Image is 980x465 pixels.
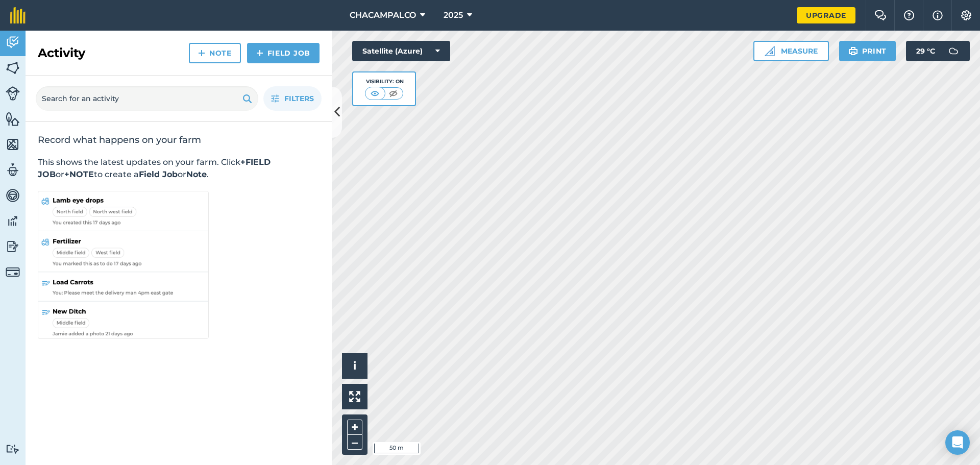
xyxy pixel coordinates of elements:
[350,9,416,21] span: CHACAMPALCO
[6,60,20,76] img: svg+xml;base64,PHN2ZyB4bWxucz0iaHR0cDovL3d3dy53My5vcmcvMjAwMC9zdmciIHdpZHRoPSI1NiIgaGVpZ2h0PSI2MC...
[6,137,20,152] img: svg+xml;base64,PHN2ZyB4bWxucz0iaHR0cDovL3d3dy53My5vcmcvMjAwMC9zdmciIHdpZHRoPSI1NiIgaGVpZ2h0PSI2MC...
[64,169,94,179] strong: +NOTE
[943,41,964,61] img: svg+xml;base64,PD94bWwgdmVyc2lvbj0iMS4wIiBlbmNvZGluZz0idXRmLTgiPz4KPCEtLSBHZW5lcmF0b3I6IEFkb2JlIE...
[945,430,970,455] div: Open Intercom Messenger
[6,265,20,279] img: svg+xml;base64,PD94bWwgdmVyc2lvbj0iMS4wIiBlbmNvZGluZz0idXRmLTgiPz4KPCEtLSBHZW5lcmF0b3I6IEFkb2JlIE...
[916,41,935,61] span: 29 ° C
[387,88,400,99] img: svg+xml;base64,PHN2ZyB4bWxucz0iaHR0cDovL3d3dy53My5vcmcvMjAwMC9zdmciIHdpZHRoPSI1MCIgaGVpZ2h0PSI0MC...
[256,47,263,59] img: svg+xml;base64,PHN2ZyB4bWxucz0iaHR0cDovL3d3dy53My5vcmcvMjAwMC9zdmciIHdpZHRoPSIxNCIgaGVpZ2h0PSIyNC...
[347,435,362,450] button: –
[353,359,356,372] span: i
[797,7,855,23] a: Upgrade
[10,7,26,23] img: fieldmargin Logo
[36,86,258,111] input: Search for an activity
[848,45,858,57] img: svg+xml;base64,PHN2ZyB4bWxucz0iaHR0cDovL3d3dy53My5vcmcvMjAwMC9zdmciIHdpZHRoPSIxOSIgaGVpZ2h0PSIyNC...
[874,10,887,20] img: Two speech bubbles overlapping with the left bubble in the forefront
[369,88,381,99] img: svg+xml;base64,PHN2ZyB4bWxucz0iaHR0cDovL3d3dy53My5vcmcvMjAwMC9zdmciIHdpZHRoPSI1MCIgaGVpZ2h0PSI0MC...
[38,156,320,181] p: This shows the latest updates on your farm. Click or to create a or .
[933,9,943,21] img: svg+xml;base64,PHN2ZyB4bWxucz0iaHR0cDovL3d3dy53My5vcmcvMjAwMC9zdmciIHdpZHRoPSIxNyIgaGVpZ2h0PSIxNy...
[6,213,20,229] img: svg+xml;base64,PD94bWwgdmVyc2lvbj0iMS4wIiBlbmNvZGluZz0idXRmLTgiPz4KPCEtLSBHZW5lcmF0b3I6IEFkb2JlIE...
[6,162,20,178] img: svg+xml;base64,PD94bWwgdmVyc2lvbj0iMS4wIiBlbmNvZGluZz0idXRmLTgiPz4KPCEtLSBHZW5lcmF0b3I6IEFkb2JlIE...
[342,353,367,379] button: i
[906,41,970,61] button: 29 °C
[6,188,20,203] img: svg+xml;base64,PD94bWwgdmVyc2lvbj0iMS4wIiBlbmNvZGluZz0idXRmLTgiPz4KPCEtLSBHZW5lcmF0b3I6IEFkb2JlIE...
[189,43,241,63] a: Note
[347,420,362,435] button: +
[247,43,320,63] a: Field Job
[903,10,915,20] img: A question mark icon
[349,391,360,402] img: Four arrows, one pointing top left, one top right, one bottom right and the last bottom left
[6,86,20,101] img: svg+xml;base64,PD94bWwgdmVyc2lvbj0iMS4wIiBlbmNvZGluZz0idXRmLTgiPz4KPCEtLSBHZW5lcmF0b3I6IEFkb2JlIE...
[38,134,320,146] h2: Record what happens on your farm
[38,45,85,61] h2: Activity
[198,47,205,59] img: svg+xml;base64,PHN2ZyB4bWxucz0iaHR0cDovL3d3dy53My5vcmcvMjAwMC9zdmciIHdpZHRoPSIxNCIgaGVpZ2h0PSIyNC...
[960,10,972,20] img: A cog icon
[365,78,404,86] div: Visibility: On
[242,92,252,105] img: svg+xml;base64,PHN2ZyB4bWxucz0iaHR0cDovL3d3dy53My5vcmcvMjAwMC9zdmciIHdpZHRoPSIxOSIgaGVpZ2h0PSIyNC...
[284,93,314,104] span: Filters
[352,41,450,61] button: Satellite (Azure)
[6,111,20,127] img: svg+xml;base64,PHN2ZyB4bWxucz0iaHR0cDovL3d3dy53My5vcmcvMjAwMC9zdmciIHdpZHRoPSI1NiIgaGVpZ2h0PSI2MC...
[444,9,463,21] span: 2025
[839,41,896,61] button: Print
[6,444,20,454] img: svg+xml;base64,PD94bWwgdmVyc2lvbj0iMS4wIiBlbmNvZGluZz0idXRmLTgiPz4KPCEtLSBHZW5lcmF0b3I6IEFkb2JlIE...
[6,35,20,50] img: svg+xml;base64,PD94bWwgdmVyc2lvbj0iMS4wIiBlbmNvZGluZz0idXRmLTgiPz4KPCEtLSBHZW5lcmF0b3I6IEFkb2JlIE...
[186,169,207,179] strong: Note
[263,86,322,111] button: Filters
[139,169,178,179] strong: Field Job
[6,239,20,254] img: svg+xml;base64,PD94bWwgdmVyc2lvbj0iMS4wIiBlbmNvZGluZz0idXRmLTgiPz4KPCEtLSBHZW5lcmF0b3I6IEFkb2JlIE...
[765,46,775,56] img: Ruler icon
[753,41,829,61] button: Measure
